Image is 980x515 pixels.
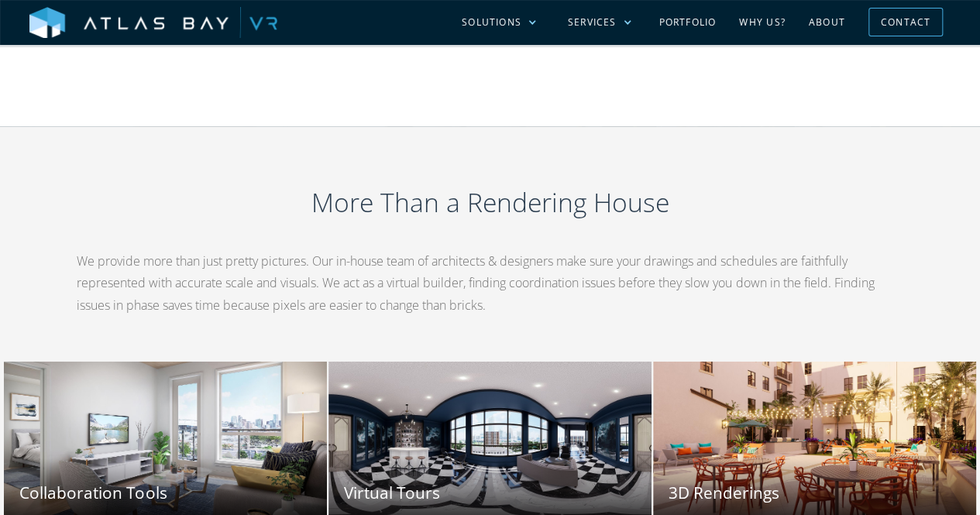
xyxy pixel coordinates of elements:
[868,8,943,36] a: Contact
[29,7,277,39] img: Atlas Bay VR Logo
[77,250,903,317] p: We provide more than just pretty pictures. Our in-house team of architects & designers make sure ...
[669,482,961,504] h3: 3D Renderings
[19,482,311,504] h3: Collaboration Tools
[568,15,617,29] div: Services
[881,10,930,34] div: Contact
[462,15,521,29] div: Solutions
[344,482,636,504] h3: Virtual Tours
[77,184,903,221] h2: More Than a Rendering House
